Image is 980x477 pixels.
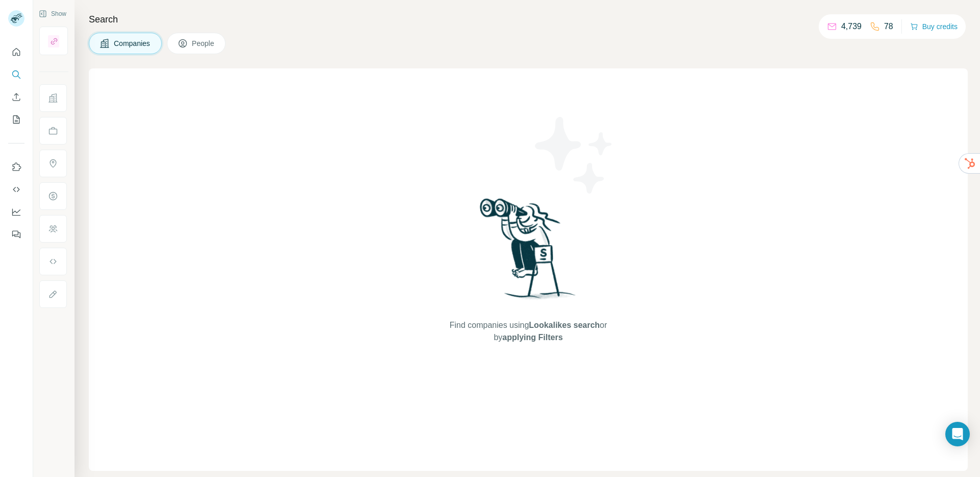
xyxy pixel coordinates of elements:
button: Enrich CSV [8,88,24,106]
button: My lists [8,110,24,129]
button: Buy credits [910,19,958,34]
button: Quick start [8,43,24,61]
img: Surfe Illustration - Stars [528,109,620,201]
span: applying Filters [502,333,562,342]
span: People [192,38,215,49]
button: Search [8,65,24,84]
span: Lookalikes search [529,321,600,329]
button: Dashboard [8,203,24,221]
p: 4,739 [841,20,862,33]
p: 78 [884,20,893,33]
button: Feedback [8,225,24,244]
button: Use Surfe API [8,180,24,199]
span: Find companies using or by [447,319,610,344]
img: Surfe Illustration - Woman searching with binoculars [475,196,581,309]
h4: Search [89,12,968,27]
button: Use Surfe on LinkedIn [8,158,24,176]
button: Show [32,6,73,21]
span: Companies [114,38,151,49]
div: Open Intercom Messenger [945,422,970,446]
